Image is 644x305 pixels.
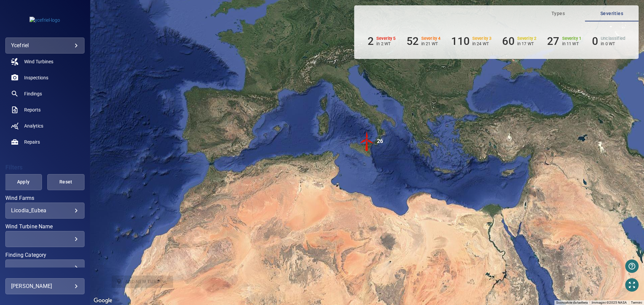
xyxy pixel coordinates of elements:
[547,35,581,48] li: Severity 1
[601,36,625,41] h6: Unclassified
[562,41,582,46] p: in 11 WT
[368,35,396,48] li: Severity 5
[24,74,48,81] span: Inspections
[472,41,492,46] p: in 24 WT
[472,36,492,41] h6: Severity 3
[5,231,85,247] div: Wind Turbine Name
[24,90,42,97] span: Findings
[5,134,85,150] a: repairs noActive
[30,17,60,23] img: ycefriel-logo
[24,58,53,65] span: Wind Turbines
[5,174,42,190] button: Apply
[5,224,85,229] label: Wind Turbine Name
[451,35,469,48] h6: 110
[5,164,85,171] h4: Filters
[589,9,635,18] span: Severities
[517,41,537,46] p: in 17 WT
[547,35,559,48] h6: 27
[5,252,85,258] label: Finding Category
[357,131,377,151] img: windFarmIconCat5.svg
[592,301,627,304] span: Immagini ©2025 NASA
[5,196,85,201] label: Wind Farms
[631,301,642,304] a: Termini (si apre in una nuova scheda)
[377,131,383,151] div: 26
[56,178,76,186] span: Reset
[368,35,374,48] h6: 2
[24,139,40,145] span: Repairs
[592,35,625,48] li: Severity Unclassified
[5,37,85,54] div: ycefriel
[451,35,491,48] li: Severity 3
[421,36,441,41] h6: Severity 4
[502,35,514,48] h6: 60
[11,40,79,51] div: ycefriel
[13,178,34,186] span: Apply
[376,41,396,46] p: in 2 WT
[407,35,441,48] li: Severity 4
[5,54,85,70] a: windturbines noActive
[556,300,588,305] button: Scorciatoie da tastiera
[5,259,85,276] div: Finding Category
[407,35,419,48] h6: 52
[5,118,85,134] a: analytics noActive
[47,174,85,190] button: Reset
[421,41,441,46] p: in 21 WT
[5,203,85,219] div: Wind Farms
[11,281,79,292] div: [PERSON_NAME]
[5,102,85,118] a: reports noActive
[517,36,537,41] h6: Severity 2
[92,296,114,305] a: Visualizza questa zona in Google Maps (in una nuova finestra)
[592,35,598,48] h6: 0
[601,41,625,46] p: in 0 WT
[24,106,41,113] span: Reports
[357,131,377,152] gmp-advanced-marker: 26
[535,9,581,18] span: Types
[11,207,79,214] div: Licodia_Eubea
[5,70,85,86] a: inspections noActive
[92,296,114,305] img: Google
[376,36,396,41] h6: Severity 5
[24,123,43,129] span: Analytics
[502,35,536,48] li: Severity 2
[5,86,85,102] a: findings noActive
[562,36,582,41] h6: Severity 1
